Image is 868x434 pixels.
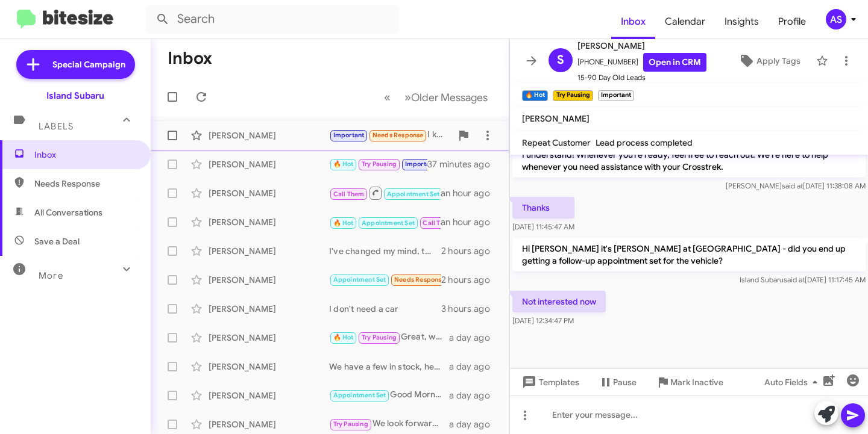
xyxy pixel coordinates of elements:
button: Apply Tags [728,50,810,72]
span: All Conversations [34,206,102,219]
span: [PERSON_NAME] [522,113,590,124]
span: Repeat Customer [522,137,591,148]
span: Apply Tags [756,50,800,72]
span: Save a Deal [34,235,80,247]
span: [PERSON_NAME] [577,39,706,53]
span: [PERSON_NAME] [DATE] 11:38:08 AM [726,181,866,190]
span: Call Them [333,190,365,198]
span: said at [782,181,803,190]
div: a day ago [449,332,500,344]
p: Hi [PERSON_NAME] it's [PERSON_NAME] at [GEOGRAPHIC_DATA] - did you end up getting a follow-up app... [512,238,866,271]
span: Important [405,160,436,168]
div: an hour ago [441,216,500,228]
div: Enjoy your vacation [PERSON_NAME]! We can be back in touch at a more convenient time. [329,214,441,229]
span: Appointment Set [362,219,415,227]
div: [PERSON_NAME] [209,361,329,373]
div: [PERSON_NAME] [209,245,329,257]
a: Calendar [655,4,715,39]
span: Call Them [423,219,454,227]
div: AS [826,9,846,29]
span: 🔥 Hot [333,333,354,341]
button: Next [397,85,495,110]
p: Not interested now [512,291,606,312]
span: 🔥 Hot [333,219,354,227]
span: Appointment Set [387,190,440,198]
div: I don't need a car [329,303,441,315]
a: Insights [715,4,769,39]
span: Island Subaru [DATE] 11:17:45 AM [740,275,866,284]
div: Good Morning [PERSON_NAME]! Thank you for letting me know. We are here for you whenever you're re... [329,388,449,402]
button: AS [816,9,855,29]
span: said at [784,275,805,284]
small: 🔥 Hot [522,90,548,101]
button: Pause [589,371,646,393]
span: Templates [520,371,579,393]
div: 3 hours ago [441,303,500,315]
div: a day ago [449,389,500,401]
small: Try Pausing [553,90,593,101]
h1: Inbox [168,49,212,68]
button: Auto Fields [755,371,832,393]
a: Special Campaign [16,50,135,79]
span: Labels [39,121,74,132]
div: [PERSON_NAME] [209,332,329,344]
div: Not interested now [329,157,427,171]
div: [PERSON_NAME] [209,158,329,170]
button: Templates [510,371,589,393]
span: Inbox [34,149,137,161]
a: Inbox [611,4,655,39]
span: » [404,90,411,105]
span: Lead process completed [596,137,693,148]
span: [DATE] 12:34:47 PM [512,316,574,325]
p: I understand! Whenever you’re ready, feel free to reach out. We're here to help whenever you need... [512,144,866,178]
div: Island Subaru [46,90,104,102]
div: [PERSON_NAME] [209,129,329,141]
nav: Page navigation example [377,85,495,110]
span: « [384,90,391,105]
span: Needs Response [394,276,445,284]
div: 2 hours ago [441,274,500,286]
a: Open in CRM [643,53,706,72]
input: Search [146,5,399,34]
span: Appointment Set [333,391,386,399]
div: I know the car has a lot of equity and will sell for over 30k. So either I have a deal walking in... [329,128,451,142]
div: I've changed my mind, thanks anyway [329,245,441,257]
span: Try Pausing [333,420,368,428]
span: 🔥 Hot [333,160,354,168]
span: Try Pausing [362,333,397,341]
span: 15-90 Day Old Leads [577,72,706,84]
div: [PERSON_NAME] [209,303,329,315]
div: [PERSON_NAME] [209,418,329,430]
div: No problem! [329,185,441,200]
span: Pause [613,371,637,393]
div: a day ago [449,418,500,430]
span: S [557,51,564,70]
div: a day ago [449,361,500,373]
button: Previous [377,85,398,110]
div: We have a few in stock, here is a link! [URL][DOMAIN_NAME] [329,361,449,373]
a: Profile [769,4,816,39]
span: Important [333,131,365,139]
span: Needs Response [34,178,137,190]
div: Great, we look forward to hearing from you! [329,330,449,344]
button: Mark Inactive [646,371,733,393]
div: 37 minutes ago [427,158,500,170]
span: Mark Inactive [670,371,723,393]
small: Important [598,90,634,101]
span: [DATE] 11:45:47 AM [512,222,574,231]
span: Older Messages [411,91,488,104]
div: [PERSON_NAME] [209,216,329,228]
div: I have an appt w Sebastian [DATE]. Thank you. [329,273,441,287]
span: Needs Response [373,131,424,139]
span: Special Campaign [52,58,125,70]
div: [PERSON_NAME] [209,274,329,286]
div: 2 hours ago [441,245,500,257]
span: Auto Fields [764,371,822,393]
p: Thanks [512,197,574,219]
div: [PERSON_NAME] [209,187,329,199]
span: More [39,270,63,281]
